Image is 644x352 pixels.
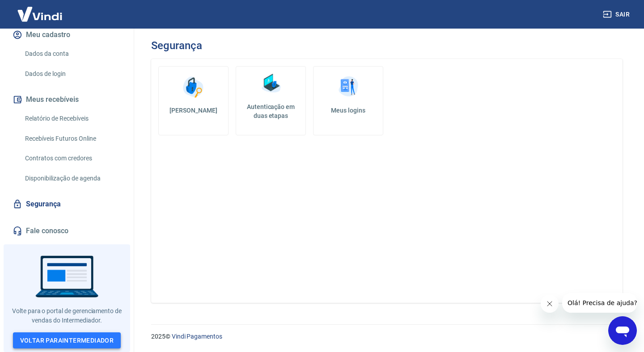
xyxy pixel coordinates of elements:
a: Dados da conta [21,45,123,63]
img: Meus logins [335,74,362,101]
a: Contratos com credores [21,149,123,168]
a: Vindi Pagamentos [172,333,222,340]
button: Sair [601,6,633,23]
a: Voltar paraIntermediador [13,332,121,349]
iframe: Fechar mensagem [541,295,559,313]
button: Meus recebíveis [11,90,123,109]
img: Vindi [11,0,69,28]
img: Alterar senha [180,74,207,101]
iframe: Mensagem da empresa [562,293,637,313]
h5: [PERSON_NAME] [166,106,221,115]
a: Fale conosco [11,221,123,241]
a: Disponibilização de agenda [21,169,123,188]
a: Recebíveis Futuros Online [21,130,123,148]
a: Dados de login [21,65,123,83]
button: Meu cadastro [11,25,123,45]
a: Relatório de Recebíveis [21,109,123,128]
img: Autenticação em duas etapas [258,70,284,97]
h5: Autenticação em duas etapas [240,102,302,120]
a: [PERSON_NAME] [158,66,229,135]
iframe: Botão para abrir a janela de mensagens [608,316,637,345]
p: 2025 © [151,332,623,341]
a: Autenticação em duas etapas [236,66,306,135]
a: Meus logins [313,66,383,135]
h5: Meus logins [321,106,376,115]
span: Olá! Precisa de ajuda? [5,6,75,13]
h3: Segurança [151,39,202,52]
a: Segurança [11,194,123,214]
